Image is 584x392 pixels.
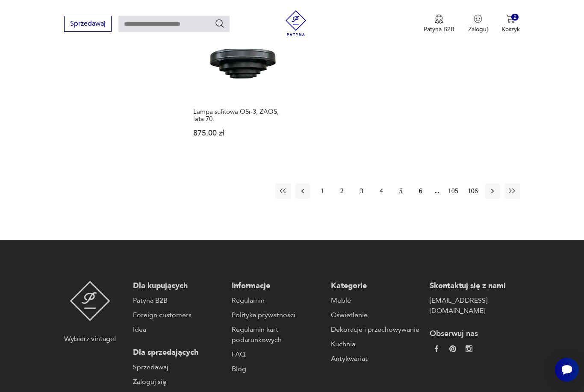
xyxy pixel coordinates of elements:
button: 1 [315,183,330,199]
img: Ikonka użytkownika [474,15,482,23]
img: Ikona koszyka [506,15,515,23]
p: Wybierz vintage! [64,334,116,344]
p: Koszyk [501,25,520,33]
button: 4 [374,183,389,199]
a: Ikona medaluPatyna B2B [424,15,454,33]
a: Kuchnia [331,339,421,349]
h3: Lampa sufitowa OSr-3, ZAOS, lata 70. [193,108,290,123]
a: Dekoracje i przechowywanie [331,324,421,335]
button: 105 [445,183,461,199]
button: Zaloguj [468,15,488,33]
a: Sprzedawaj [64,21,112,27]
a: Patyna B2B [133,295,223,306]
a: Regulamin kart podarunkowych [232,324,322,345]
div: 2 [511,14,519,21]
button: Patyna B2B [424,15,454,33]
a: Zaloguj się [133,377,223,387]
a: Meble [331,295,421,306]
p: Informacje [232,281,322,291]
button: Sprzedawaj [64,16,112,32]
p: Skontaktuj się z nami [430,281,520,291]
a: Regulamin [232,295,322,306]
img: Patyna - sklep z meblami i dekoracjami vintage [283,10,309,36]
p: Dla kupujących [133,281,223,291]
button: 3 [354,183,369,199]
img: c2fd9cf7f39615d9d6839a72ae8e59e5.webp [466,345,472,352]
p: Kategorie [331,281,421,291]
button: 5 [393,183,409,199]
img: 37d27d81a828e637adc9f9cb2e3d3a8a.webp [449,345,456,352]
button: 106 [465,183,481,199]
a: Idea [133,324,223,335]
a: Oświetlenie [331,310,421,320]
p: Zaloguj [468,25,488,33]
iframe: Smartsupp widget button [555,358,579,382]
button: 6 [413,183,428,199]
a: FAQ [232,349,322,360]
a: Sprzedawaj [133,362,223,372]
button: 2 [334,183,350,199]
p: 875,00 zł [193,130,290,137]
p: Obserwuj nas [430,329,520,339]
button: 2Koszyk [501,15,520,33]
img: Ikona medalu [435,15,443,24]
a: Foreign customers [133,310,223,320]
button: Szukaj [215,18,225,29]
a: Antykwariat [331,354,421,364]
p: Dla sprzedających [133,348,223,358]
a: Blog [232,364,322,374]
a: Polityka prywatności [232,310,322,320]
p: Patyna B2B [424,25,454,33]
img: da9060093f698e4c3cedc1453eec5031.webp [433,345,440,352]
img: Patyna - sklep z meblami i dekoracjami vintage [70,281,110,321]
a: [EMAIL_ADDRESS][DOMAIN_NAME] [430,295,520,316]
